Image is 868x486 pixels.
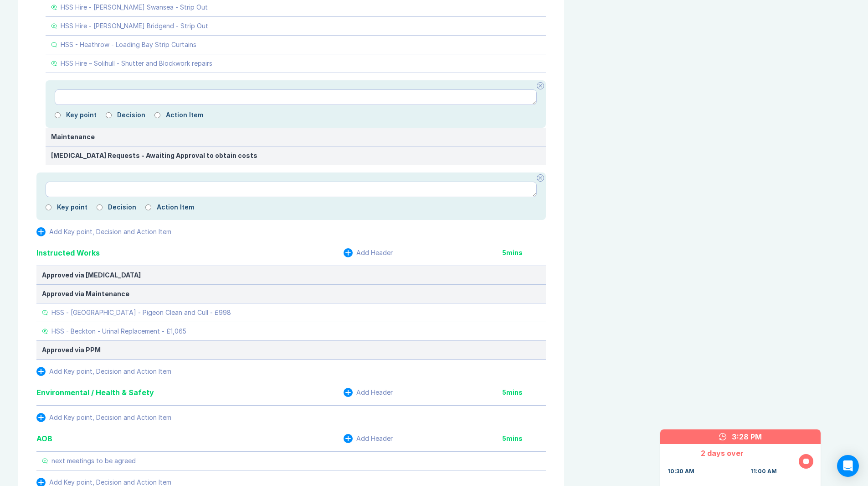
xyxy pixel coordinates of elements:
div: Add Key point, Decision and Action Item [49,368,171,375]
label: Key point [57,204,87,211]
div: Approved via PPM [42,346,540,354]
div: 2 days over [668,448,777,459]
button: Add Key point, Decision and Action Item [36,227,171,236]
div: Add Header [356,249,393,256]
div: HSS - [GEOGRAPHIC_DATA] - Pigeon Clean and Cull - £998 [51,309,231,316]
div: Instructed Works [36,247,100,258]
div: HSS - Heathrow - Loading Bay Strip Curtains [61,41,196,48]
button: Add Header [344,434,393,443]
div: Approved via [MEDICAL_DATA] [42,272,540,279]
button: Add Header [344,388,393,397]
div: HSS Hire – Solihull - Shutter and Blockwork repairs [61,60,212,67]
div: 5 mins [502,249,546,256]
div: HSS Hire - [PERSON_NAME] Swansea - Strip Out [61,4,208,11]
div: Add Key point, Decision and Action Item [49,479,171,486]
div: Open Intercom Messenger [837,455,859,477]
div: 5 mins [502,435,546,442]
div: 10:30 AM [668,468,694,475]
div: HSS Hire - [PERSON_NAME] Bridgend - Strip Out [61,22,208,30]
div: next meetings to be agreed [51,457,136,465]
button: Add Key point, Decision and Action Item [36,413,171,422]
div: AOB [36,433,52,444]
div: 5 mins [502,389,546,396]
label: Action Item [166,111,203,119]
label: Key point [66,111,97,119]
button: Add Header [344,248,393,257]
div: Add Key point, Decision and Action Item [49,414,171,421]
button: Add Key point, Decision and Action Item [36,367,171,376]
label: Decision [108,204,136,211]
div: Add Key point, Decision and Action Item [49,228,171,235]
label: Action Item [157,204,194,211]
div: [MEDICAL_DATA] Requests - Awaiting Approval to obtain costs [51,152,540,159]
div: Approved via Maintenance [42,290,540,298]
div: HSS - Beckton - Urinal Replacement - £1,065 [51,328,186,335]
div: 3:28 PM [732,431,762,442]
label: Decision [117,111,145,119]
div: Maintenance [51,133,540,141]
div: Environmental / Health & Safety [36,387,154,398]
div: 11:00 AM [750,468,777,475]
div: Add Header [356,435,393,442]
div: Add Header [356,389,393,396]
